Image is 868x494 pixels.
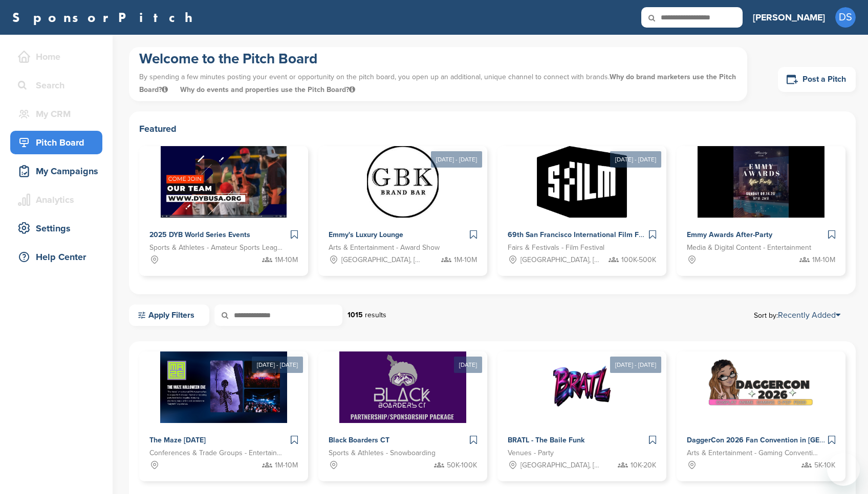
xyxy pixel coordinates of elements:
span: 50K-100K [447,460,477,471]
span: The Maze [DATE] [149,436,206,444]
h3: [PERSON_NAME] [753,10,825,25]
div: Search [15,76,102,95]
img: Sponsorpitch & [367,146,439,218]
div: [DATE] - [DATE] [610,357,661,373]
div: Analytics [15,191,102,209]
span: 69th San Francisco International Film Festival [508,230,661,239]
span: BRATL - The Baile Funk [508,436,584,444]
p: By spending a few minutes posting your event or opportunity on the pitch board, you open up an ad... [139,68,737,99]
a: Post a Pitch [778,67,856,92]
span: Arts & Entertainment - Gaming Conventions [687,448,820,459]
span: 1M-10M [275,460,298,471]
span: [GEOGRAPHIC_DATA], [GEOGRAPHIC_DATA] [341,254,425,266]
div: [DATE] - [DATE] [610,151,661,168]
a: Sponsorpitch & DaggerCon 2026 Fan Convention in [GEOGRAPHIC_DATA], [GEOGRAPHIC_DATA] Arts & Enter... [677,351,845,481]
span: Media & Digital Content - Entertainment [687,242,811,253]
a: My CRM [10,102,102,126]
a: [DATE] - [DATE] Sponsorpitch & BRATL - The Baile Funk Venues - Party [GEOGRAPHIC_DATA], [GEOGRAPH... [497,335,666,481]
a: [PERSON_NAME] [753,6,825,29]
div: Settings [15,219,102,238]
a: [DATE] - [DATE] Sponsorpitch & The Maze [DATE] Conferences & Trade Groups - Entertainment 1M-10M [139,335,308,481]
a: Analytics [10,188,102,211]
a: Search [10,74,102,97]
div: [DATE] - [DATE] [431,151,482,168]
span: 1M-10M [275,254,298,266]
span: Why do events and properties use the Pitch Board? [180,85,355,94]
img: Sponsorpitch & [698,146,825,218]
a: Settings [10,217,102,240]
span: 2025 DYB World Series Events [149,230,250,239]
span: Sports & Athletes - Snowboarding [329,448,436,459]
a: My Campaigns [10,159,102,183]
span: 100K-500K [621,254,656,266]
img: Sponsorpitch & [546,351,618,423]
img: Sponsorpitch & [161,146,287,218]
span: Black Boarders CT [329,436,389,444]
span: Sports & Athletes - Amateur Sports Leagues [149,242,283,253]
a: Apply Filters [129,304,209,326]
span: Emmy Awards After-Party [687,230,772,239]
span: Fairs & Festivals - Film Festival [508,242,604,253]
div: [DATE] [454,357,482,373]
iframe: Button to launch messaging window [827,453,860,486]
a: Home [10,45,102,68]
div: Pitch Board [15,133,102,152]
img: Sponsorpitch & [537,146,626,218]
a: SponsorPitch [12,11,199,24]
div: My CRM [15,105,102,123]
h1: Welcome to the Pitch Board [139,50,737,68]
span: 1M-10M [454,254,477,266]
span: Emmy's Luxury Lounge [329,230,403,239]
a: Pitch Board [10,131,102,154]
a: [DATE] - [DATE] Sponsorpitch & 69th San Francisco International Film Festival Fairs & Festivals -... [497,130,666,276]
strong: 1015 [348,311,363,319]
span: 1M-10M [812,254,835,266]
span: 10K-20K [631,460,656,471]
span: Venues - Party [508,448,554,459]
div: Home [15,48,102,66]
a: Sponsorpitch & 2025 DYB World Series Events Sports & Athletes - Amateur Sports Leagues 1M-10M [139,146,308,276]
span: [GEOGRAPHIC_DATA], [GEOGRAPHIC_DATA] [520,254,604,266]
img: Sponsorpitch & [160,351,288,423]
span: Sort by: [754,311,840,319]
img: Sponsorpitch & [707,351,815,423]
span: results [365,311,386,319]
span: [GEOGRAPHIC_DATA], [GEOGRAPHIC_DATA] [520,460,604,471]
a: Sponsorpitch & Emmy Awards After-Party Media & Digital Content - Entertainment 1M-10M [677,146,845,276]
a: [DATE] Sponsorpitch & Black Boarders CT Sports & Athletes - Snowboarding 50K-100K [318,335,487,481]
img: Sponsorpitch & [339,351,467,423]
span: 5K-10K [814,460,835,471]
a: Recently Added [778,310,840,320]
div: My Campaigns [15,162,102,180]
a: [DATE] - [DATE] Sponsorpitch & Emmy's Luxury Lounge Arts & Entertainment - Award Show [GEOGRAPHIC... [318,130,487,276]
span: DS [835,7,856,28]
h2: Featured [139,122,845,136]
a: Help Center [10,245,102,269]
div: Help Center [15,248,102,266]
span: Conferences & Trade Groups - Entertainment [149,448,283,459]
div: [DATE] - [DATE] [252,357,303,373]
span: Arts & Entertainment - Award Show [329,242,440,253]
